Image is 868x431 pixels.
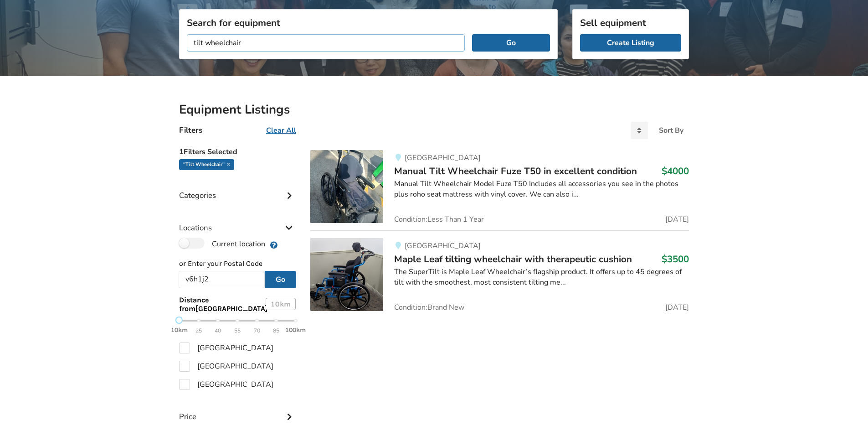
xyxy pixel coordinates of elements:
[310,150,383,223] img: mobility-manual tilt wheelchair fuze t50 in excellent condition
[179,143,296,159] h5: 1 Filters Selected
[187,34,465,52] input: I am looking for...
[195,326,202,336] span: 25
[179,259,296,269] p: or Enter your Postal Code
[665,304,689,311] span: [DATE]
[394,179,689,200] div: Manual Tilt Wheelchair Model Fuze T50 Includes all accessories you see in the photos plus roho se...
[405,153,481,163] span: [GEOGRAPHIC_DATA]
[179,296,267,313] span: Distance from [GEOGRAPHIC_DATA]
[266,125,296,135] u: Clear All
[662,165,689,177] h3: $4000
[394,253,632,265] span: Maple Leaf tilting wheelchair with therapeutic cushion
[394,304,464,311] span: Condition: Brand New
[234,326,241,336] span: 55
[179,125,202,135] h4: Filters
[665,216,689,223] span: [DATE]
[394,165,637,177] span: Manual Tilt Wheelchair Fuze T50 in excellent condition
[265,271,296,288] button: Go
[179,361,273,372] label: [GEOGRAPHIC_DATA]
[179,238,265,249] label: Current location
[215,326,221,336] span: 40
[179,159,234,170] div: "tilt wheelchair"
[179,379,273,390] label: [GEOGRAPHIC_DATA]
[394,216,484,223] span: Condition: Less Than 1 Year
[179,394,296,426] div: Price
[179,102,689,118] h2: Equipment Listings
[179,271,265,288] input: Post Code
[662,253,689,265] h3: $3500
[179,172,296,205] div: Categories
[394,267,689,288] div: The SuperTilt is Maple Leaf Wheelchair’s flagship product. It offers up to 45 degrees of tilt wit...
[580,34,681,52] a: Create Listing
[285,326,306,334] strong: 100km
[187,17,550,29] h3: Search for equipment
[310,238,383,311] img: mobility-maple leaf tilting wheelchair with therapeutic cushion
[273,326,279,336] span: 85
[266,298,296,310] div: 10 km
[472,34,550,52] button: Go
[659,127,683,134] div: Sort By
[179,343,273,353] label: [GEOGRAPHIC_DATA]
[405,241,481,251] span: [GEOGRAPHIC_DATA]
[310,150,689,230] a: mobility-manual tilt wheelchair fuze t50 in excellent condition[GEOGRAPHIC_DATA]Manual Tilt Wheel...
[580,17,681,29] h3: Sell equipment
[171,326,188,334] strong: 10km
[254,326,260,336] span: 70
[179,205,296,237] div: Locations
[310,230,689,311] a: mobility-maple leaf tilting wheelchair with therapeutic cushion[GEOGRAPHIC_DATA]Maple Leaf tiltin...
